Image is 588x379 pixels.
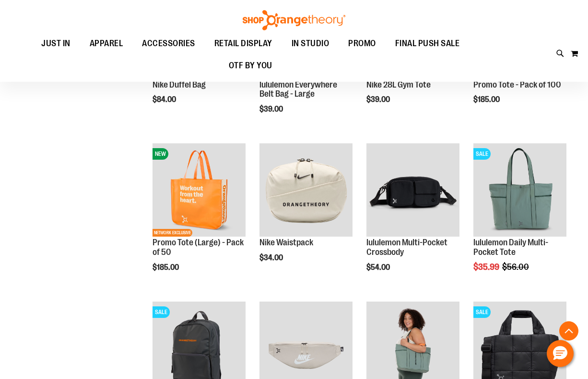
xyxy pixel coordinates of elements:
span: APPAREL [90,33,123,54]
span: OTF BY YOU [229,55,272,76]
span: $84.00 [153,95,177,104]
div: product [469,139,571,296]
a: JUST IN [32,33,80,55]
a: Nike Duffel Bag [153,80,206,89]
button: Hello, have a question? Let’s chat. [547,340,574,367]
span: NETWORK EXCLUSIVE [153,229,192,237]
span: $39.00 [259,105,284,114]
span: $34.00 [259,253,284,262]
span: JUST IN [41,33,71,54]
span: $185.00 [473,95,501,104]
a: OTF BY YOU [219,55,282,77]
a: lululemon Daily Multi-Pocket Tote [473,238,548,257]
span: SALE [473,148,491,160]
a: lululemon Daily Multi-Pocket ToteSALE [473,143,566,238]
a: Nike Waistpack [259,238,313,247]
a: Promo Tote (Large) - Pack of 50 [153,238,244,257]
img: lululemon Multi-Pocket Crossbody [366,143,459,237]
span: SALE [473,306,491,318]
a: lululemon Multi-Pocket Crossbody [366,238,447,257]
div: product [255,139,357,287]
a: FINAL PUSH SALE [386,33,470,55]
a: lululemon Multi-Pocket Crossbody [366,143,459,238]
a: lululemon Everywhere Belt Bag - Large [259,80,337,99]
span: IN STUDIO [292,33,329,54]
span: PROMO [348,33,376,54]
span: $56.00 [502,262,530,272]
img: lululemon Daily Multi-Pocket Tote [473,143,566,237]
img: Promo Tote (Large) - Pack of 50 [153,143,246,237]
button: Back To Top [559,321,578,341]
span: RETAIL DISPLAY [214,33,272,54]
a: IN STUDIO [282,33,339,55]
span: $185.00 [153,263,180,272]
span: $39.00 [366,95,391,104]
a: APPAREL [80,33,133,55]
span: FINAL PUSH SALE [395,33,460,54]
div: product [362,139,464,296]
img: Nike Waistpack [259,143,353,237]
a: PROMO [339,33,386,55]
span: $54.00 [366,263,391,272]
span: $35.99 [473,262,501,272]
a: ACCESSORIES [132,33,205,54]
a: Promo Tote (Large) - Pack of 50NEWNETWORK EXCLUSIVE [153,143,246,238]
div: product [148,139,250,296]
a: Nike Waistpack [259,143,353,238]
span: SALE [153,306,170,318]
a: Promo Tote - Pack of 100 [473,80,561,89]
img: Shop Orangetheory [241,10,347,30]
span: NEW [153,148,168,160]
a: Nike 28L Gym Tote [366,80,431,89]
a: RETAIL DISPLAY [205,33,282,55]
span: ACCESSORIES [142,33,195,54]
